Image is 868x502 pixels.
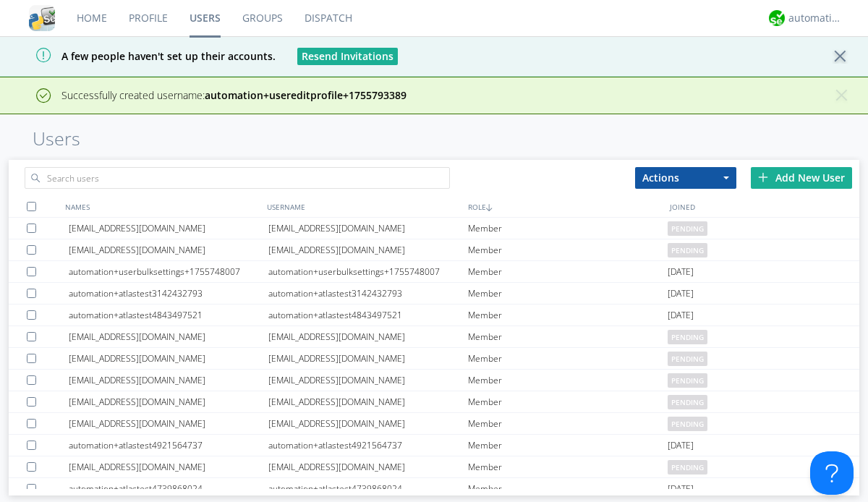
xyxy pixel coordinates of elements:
[668,352,707,366] span: pending
[758,172,768,182] img: plus.svg
[268,239,468,260] div: [EMAIL_ADDRESS][DOMAIN_NAME]
[468,478,668,499] div: Member
[9,456,859,478] a: [EMAIL_ADDRESS][DOMAIN_NAME][EMAIL_ADDRESS][DOMAIN_NAME]Memberpending
[788,11,843,25] div: automation+atlas
[468,305,668,326] div: Member
[635,167,736,189] button: Actions
[69,413,268,434] div: [EMAIL_ADDRESS][DOMAIN_NAME]
[11,49,276,63] span: A few people haven't set up their accounts.
[468,413,668,434] div: Member
[268,435,468,456] div: automation+atlastest4921564737
[9,218,859,239] a: [EMAIL_ADDRESS][DOMAIN_NAME][EMAIL_ADDRESS][DOMAIN_NAME]Memberpending
[668,330,707,344] span: pending
[468,239,668,260] div: Member
[468,435,668,456] div: Member
[464,196,666,217] div: ROLE
[468,370,668,391] div: Member
[769,10,785,26] img: d2d01cd9b4174d08988066c6d424eccd
[468,391,668,412] div: Member
[69,326,268,347] div: [EMAIL_ADDRESS][DOMAIN_NAME]
[9,370,859,391] a: [EMAIL_ADDRESS][DOMAIN_NAME][EMAIL_ADDRESS][DOMAIN_NAME]Memberpending
[268,413,468,434] div: [EMAIL_ADDRESS][DOMAIN_NAME]
[69,239,268,260] div: [EMAIL_ADDRESS][DOMAIN_NAME]
[468,261,668,282] div: Member
[668,478,694,500] span: [DATE]
[268,456,468,477] div: [EMAIL_ADDRESS][DOMAIN_NAME]
[9,283,859,305] a: automation+atlastest3142432793automation+atlastest3142432793Member[DATE]
[61,88,407,102] span: Successfully created username:
[268,348,468,369] div: [EMAIL_ADDRESS][DOMAIN_NAME]
[468,326,668,347] div: Member
[268,391,468,412] div: [EMAIL_ADDRESS][DOMAIN_NAME]
[69,456,268,477] div: [EMAIL_ADDRESS][DOMAIN_NAME]
[9,435,859,456] a: automation+atlastest4921564737automation+atlastest4921564737Member[DATE]
[668,435,694,456] span: [DATE]
[668,305,694,326] span: [DATE]
[468,456,668,477] div: Member
[468,348,668,369] div: Member
[668,283,694,305] span: [DATE]
[468,283,668,304] div: Member
[69,370,268,391] div: [EMAIL_ADDRESS][DOMAIN_NAME]
[268,305,468,326] div: automation+atlastest4843497521
[268,261,468,282] div: automation+userbulksettings+1755748007
[9,391,859,413] a: [EMAIL_ADDRESS][DOMAIN_NAME][EMAIL_ADDRESS][DOMAIN_NAME]Memberpending
[69,305,268,326] div: automation+atlastest4843497521
[666,196,868,217] div: JOINED
[468,218,668,239] div: Member
[668,395,707,409] span: pending
[268,283,468,304] div: automation+atlastest3142432793
[9,239,859,261] a: [EMAIL_ADDRESS][DOMAIN_NAME][EMAIL_ADDRESS][DOMAIN_NAME]Memberpending
[9,261,859,283] a: automation+userbulksettings+1755748007automation+userbulksettings+1755748007Member[DATE]
[69,218,268,239] div: [EMAIL_ADDRESS][DOMAIN_NAME]
[9,413,859,435] a: [EMAIL_ADDRESS][DOMAIN_NAME][EMAIL_ADDRESS][DOMAIN_NAME]Memberpending
[668,460,707,475] span: pending
[69,391,268,412] div: [EMAIL_ADDRESS][DOMAIN_NAME]
[69,348,268,369] div: [EMAIL_ADDRESS][DOMAIN_NAME]
[69,283,268,304] div: automation+atlastest3142432793
[29,5,55,31] img: cddb5a64eb264b2086981ab96f4c1ba7
[268,326,468,347] div: [EMAIL_ADDRESS][DOMAIN_NAME]
[69,435,268,456] div: automation+atlastest4921564737
[297,48,398,65] button: Resend Invitations
[69,261,268,282] div: automation+userbulksettings+1755748007
[263,196,465,217] div: USERNAME
[268,370,468,391] div: [EMAIL_ADDRESS][DOMAIN_NAME]
[668,261,694,283] span: [DATE]
[9,326,859,348] a: [EMAIL_ADDRESS][DOMAIN_NAME][EMAIL_ADDRESS][DOMAIN_NAME]Memberpending
[9,348,859,370] a: [EMAIL_ADDRESS][DOMAIN_NAME][EMAIL_ADDRESS][DOMAIN_NAME]Memberpending
[268,478,468,499] div: automation+atlastest4739868024
[668,243,707,258] span: pending
[668,417,707,431] span: pending
[810,451,854,495] iframe: Toggle Customer Support
[205,88,407,102] strong: automation+usereditprofile+1755793389
[9,478,859,500] a: automation+atlastest4739868024automation+atlastest4739868024Member[DATE]
[61,196,263,217] div: NAMES
[9,305,859,326] a: automation+atlastest4843497521automation+atlastest4843497521Member[DATE]
[69,478,268,499] div: automation+atlastest4739868024
[25,167,450,189] input: Search users
[668,221,707,236] span: pending
[268,218,468,239] div: [EMAIL_ADDRESS][DOMAIN_NAME]
[668,373,707,388] span: pending
[751,167,852,189] div: Add New User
